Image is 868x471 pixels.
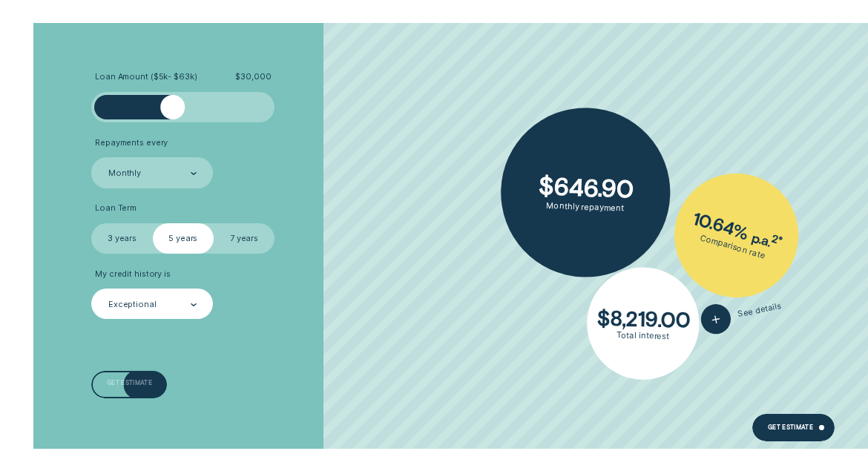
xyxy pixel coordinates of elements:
span: My credit history is [95,269,171,280]
div: Get estimate [107,381,152,386]
span: Loan Amount ( $5k - $63k ) [95,72,197,82]
div: Exceptional [108,300,157,310]
label: 5 years [153,223,214,254]
span: Loan Term [95,203,137,214]
div: Monthly [108,168,141,179]
a: Get estimate [91,371,167,398]
label: 3 years [91,223,152,254]
span: See details [737,301,782,320]
span: Repayments every [95,138,168,148]
span: $ 30,000 [235,72,271,82]
button: See details [698,292,784,337]
label: 7 years [214,223,274,254]
a: Get Estimate [752,414,834,441]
